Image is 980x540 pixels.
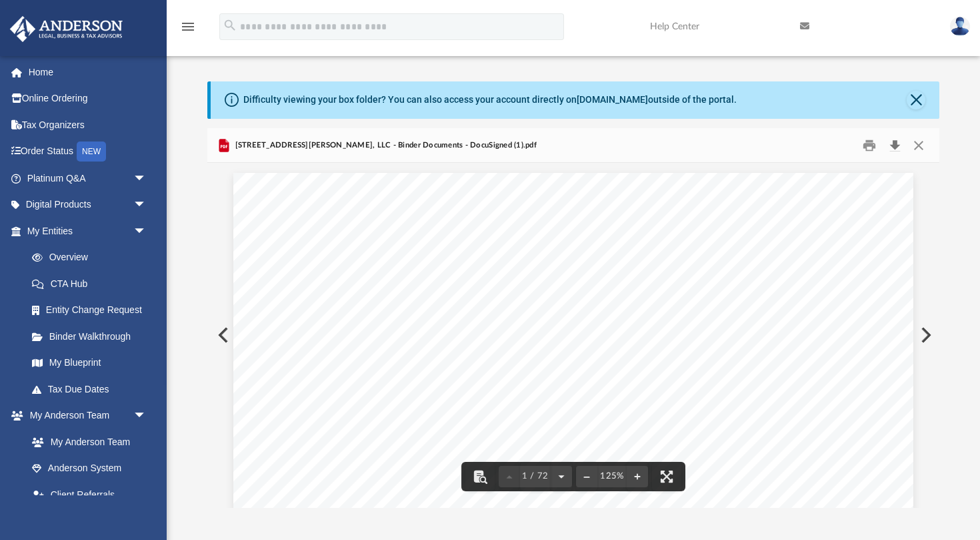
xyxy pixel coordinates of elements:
[9,165,167,192] a: Platinum Q&Aarrow_drop_down
[9,85,167,112] a: Online Ordering
[652,462,681,491] button: Enter fullscreen
[207,316,237,354] button: Previous File
[373,367,607,379] span: [STREET_ADDRESS][PERSON_NAME], LLC
[6,16,127,42] img: Anderson Advisors Platinum Portal
[243,93,737,107] div: Difficulty viewing your box folder? You can also access your account directly on outside of the p...
[223,18,237,33] i: search
[907,135,931,156] button: Close
[133,218,160,245] span: arrow_drop_down
[883,135,907,156] button: Download
[576,462,597,491] button: Zoom out
[353,367,370,379] span: Re:
[561,461,777,473] span: finalize the establishment of your Company.
[207,163,939,507] div: File preview
[19,350,160,376] a: My Blueprint
[313,419,652,431] span: Enclosed in this portfolio, you will find your operating agreement for
[313,396,337,408] span: Dear
[907,91,925,109] button: Close
[401,339,432,351] span: 92606
[19,429,153,455] a: My Anderson Team
[19,376,167,402] a: Tax Due Dates
[9,111,167,138] a: Tax Organizers
[313,325,390,337] span: 17 [US_STATE]
[19,297,167,324] a: Entity Change Request
[343,339,346,351] span: ,
[252,186,535,194] span: Docusign Envelope ID: 7DB3B9DE-0E4C-4F7A-8BCB-6C050CCA82C6
[950,17,970,36] img: User Pic
[349,339,414,351] span: [US_STATE]
[577,94,648,105] a: [DOMAIN_NAME]
[433,396,437,408] span: ,
[407,502,413,514] span: –
[313,339,343,351] span: Irvine
[133,165,160,192] span: arrow_drop_down
[783,419,801,431] span: and
[313,481,787,493] span: Here is a synopsis of what steps are required with detailed information following in each section:
[416,502,815,514] span: Here, you will find information about your Company, such as members, EIN, etc.
[551,462,572,491] button: Next page
[77,142,106,162] div: NEW
[313,311,405,323] span: [PERSON_NAME]
[9,192,167,218] a: Digital Productsarrow_drop_down
[9,402,160,429] a: My Anderson Teamarrow_drop_down
[340,396,431,408] span: [PERSON_NAME]
[465,462,495,491] button: Toggle findbar
[232,140,537,152] span: [STREET_ADDRESS][PERSON_NAME], LLC - Binder Documents - DocuSigned (1).pdf
[19,455,160,482] a: Anderson System
[520,472,551,481] span: 1 / 72
[180,19,196,35] i: menu
[313,447,811,459] span: responsible for reading and reviewing, for accuracy, all of the information in this portfolio. Af...
[655,419,889,431] span: [STREET_ADDRESS][PERSON_NAME], LLC
[9,218,167,244] a: My Entitiesarrow_drop_down
[9,138,167,166] a: Order StatusNEW
[133,402,160,430] span: arrow_drop_down
[627,462,648,491] button: Zoom in
[19,270,167,297] a: CTA Hub
[19,244,167,271] a: Overview
[910,316,939,354] button: Next File
[313,461,557,473] span: review, you will need to complete several tasks to
[133,192,160,219] span: arrow_drop_down
[180,25,196,35] a: menu
[9,59,167,85] a: Home
[520,462,551,491] button: 1 / 72
[857,135,883,156] button: Print
[19,481,160,508] a: Client Referrals
[19,323,167,350] a: Binder Walkthrough
[597,472,627,481] div: Current zoom level
[207,163,939,507] div: Document Viewer
[207,128,939,508] div: Preview
[353,502,403,514] span: Overview
[313,433,787,445] span: several other important documents for the creation and operation of your new Company. You are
